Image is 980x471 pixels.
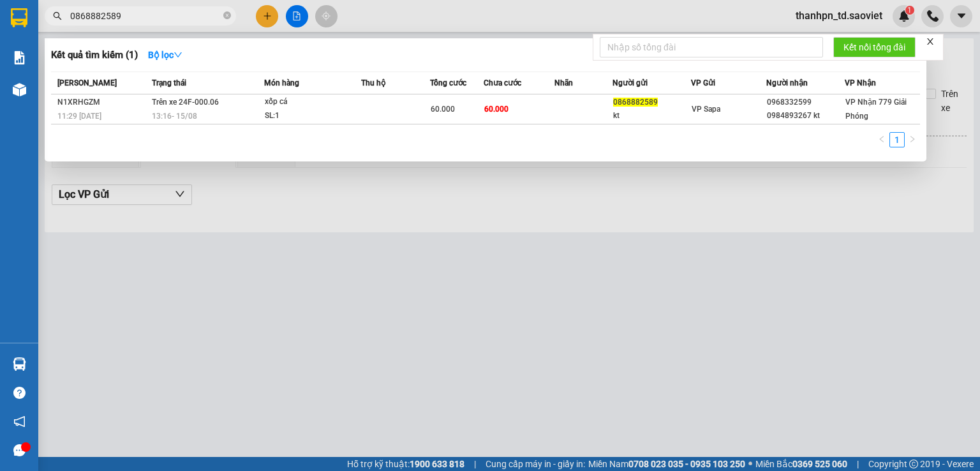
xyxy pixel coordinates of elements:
[612,78,648,87] span: Người gửi
[878,135,886,143] span: left
[905,132,920,147] li: Next Page
[889,132,905,147] li: 1
[874,132,889,147] li: Previous Page
[57,96,148,109] div: N1XRHGZM
[152,112,197,121] span: 13:16 - 15/08
[361,78,385,87] span: Thu hộ
[57,78,117,87] span: [PERSON_NAME]
[264,78,299,87] span: Món hàng
[484,105,509,114] span: 60.000
[845,78,876,87] span: VP Nhận
[484,78,521,87] span: Chưa cước
[833,37,916,57] button: Kết nối tổng đài
[909,135,916,143] span: right
[890,133,904,147] a: 1
[53,11,62,20] span: search
[11,8,27,27] img: logo-vxr
[767,109,844,123] div: 0984893267 kt
[766,78,808,87] span: Người nhận
[430,78,466,87] span: Tổng cước
[874,132,889,147] button: left
[223,10,231,22] span: close-circle
[613,109,690,123] div: kt
[691,78,715,87] span: VP Gửi
[223,11,231,19] span: close-circle
[13,387,26,399] span: question-circle
[767,96,844,109] div: 0968332599
[926,37,935,46] span: close
[692,105,720,114] span: VP Sapa
[152,98,219,107] span: Trên xe 24F-000.06
[57,112,101,121] span: 11:29 [DATE]
[13,83,26,96] img: warehouse-icon
[843,40,905,54] span: Kết nối tổng đài
[13,51,26,64] img: solution-icon
[51,49,138,62] h3: Kết quả tìm kiếm ( 1 )
[152,78,186,87] span: Trạng thái
[13,444,26,456] span: message
[905,132,920,147] button: right
[70,9,221,23] input: Tìm tên, số ĐT hoặc mã đơn
[600,37,823,57] input: Nhập số tổng đài
[13,357,26,371] img: warehouse-icon
[431,105,455,114] span: 60.000
[265,109,360,123] div: SL: 1
[13,415,26,428] span: notification
[554,78,573,87] span: Nhãn
[613,98,658,107] span: 0868882589
[845,98,907,121] span: VP Nhận 779 Giải Phóng
[138,45,193,65] button: Bộ lọcdown
[148,50,182,60] strong: Bộ lọc
[265,95,360,109] div: xốp cá
[174,50,182,59] span: down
